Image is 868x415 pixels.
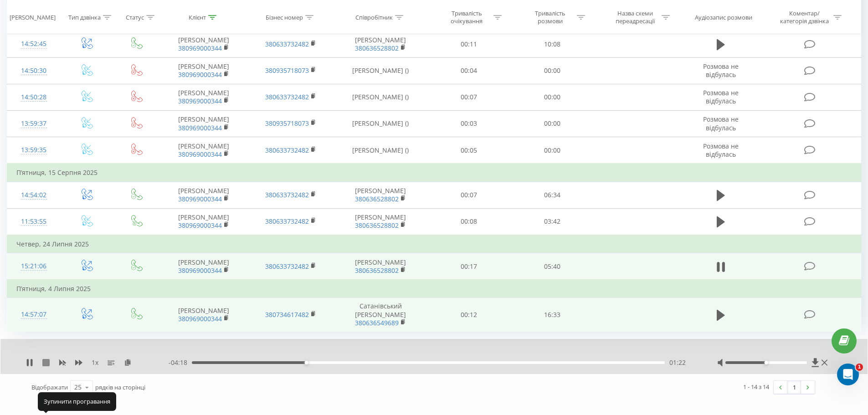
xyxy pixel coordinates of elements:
[305,361,308,364] div: Accessibility label
[160,182,247,208] td: [PERSON_NAME]
[427,182,511,208] td: 00:07
[511,208,594,235] td: 03:42
[334,31,427,57] td: [PERSON_NAME]
[355,13,393,21] div: Співробітник
[265,40,309,48] a: 380633732482
[427,110,511,137] td: 00:03
[427,253,511,280] td: 00:17
[16,115,51,133] div: 13:59:37
[334,110,427,137] td: [PERSON_NAME] ()
[16,257,51,275] div: 15:21:06
[16,62,51,80] div: 14:50:30
[334,298,427,332] td: Сатанівський [PERSON_NAME]
[265,66,309,75] a: 380935718073
[442,10,491,25] div: Тривалість очікування
[511,182,594,208] td: 06:34
[695,13,752,21] div: Аудіозапис розмови
[355,195,399,203] a: 380636528802
[355,318,399,327] a: 380636549689
[7,235,861,253] td: Четвер, 24 Липня 2025
[511,137,594,164] td: 00:00
[160,84,247,110] td: [PERSON_NAME]
[265,119,309,128] a: 380935718073
[178,195,222,203] a: 380969000344
[178,150,222,159] a: 380969000344
[16,186,51,204] div: 14:54:02
[126,13,144,21] div: Статус
[334,137,427,164] td: [PERSON_NAME] ()
[7,164,861,182] td: П’ятниця, 15 Серпня 2025
[16,35,51,53] div: 14:52:45
[334,182,427,208] td: [PERSON_NAME]
[787,381,801,394] a: 1
[355,44,399,52] a: 380636528802
[355,266,399,275] a: 380636528802
[669,358,686,367] span: 01:22
[334,253,427,280] td: [PERSON_NAME]
[334,84,427,110] td: [PERSON_NAME] ()
[31,383,68,391] span: Відображати
[265,310,309,319] a: 380734617482
[778,10,831,25] div: Коментар/категорія дзвінка
[743,382,769,391] div: 1 - 14 з 14
[611,10,659,25] div: Назва схеми переадресації
[837,364,859,385] iframe: Intercom live chat
[764,361,768,364] div: Accessibility label
[169,358,192,367] span: - 04:18
[265,92,309,101] a: 380633732482
[334,57,427,84] td: [PERSON_NAME] ()
[16,306,51,323] div: 14:57:07
[10,13,56,21] div: [PERSON_NAME]
[355,221,399,230] a: 380636528802
[178,44,222,52] a: 380969000344
[526,10,575,25] div: Тривалість розмови
[427,208,511,235] td: 00:08
[511,84,594,110] td: 00:00
[160,253,247,280] td: [PERSON_NAME]
[68,13,101,21] div: Тип дзвінка
[74,383,82,392] div: 25
[178,70,222,79] a: 380969000344
[178,123,222,132] a: 380969000344
[160,31,247,57] td: [PERSON_NAME]
[178,266,222,275] a: 380969000344
[703,88,739,105] span: Розмова не відбулась
[16,88,51,106] div: 14:50:28
[427,298,511,332] td: 00:12
[703,142,739,159] span: Розмова не відбулась
[160,298,247,332] td: [PERSON_NAME]
[16,141,51,159] div: 13:59:35
[265,262,309,271] a: 380633732482
[511,298,594,332] td: 16:33
[427,57,511,84] td: 00:04
[334,208,427,235] td: [PERSON_NAME]
[427,31,511,57] td: 00:11
[427,137,511,164] td: 00:05
[189,13,206,21] div: Клієнт
[95,383,145,391] span: рядків на сторінці
[511,57,594,84] td: 00:00
[703,115,739,132] span: Розмова не відбулась
[265,190,309,199] a: 380633732482
[160,208,247,235] td: [PERSON_NAME]
[511,110,594,137] td: 00:00
[178,221,222,230] a: 380969000344
[38,392,116,410] div: Зупинити програвання
[511,31,594,57] td: 10:08
[178,314,222,323] a: 380969000344
[511,253,594,280] td: 05:40
[703,62,739,79] span: Розмова не відбулась
[7,280,861,298] td: П’ятниця, 4 Липня 2025
[160,57,247,84] td: [PERSON_NAME]
[160,110,247,137] td: [PERSON_NAME]
[856,364,863,371] span: 1
[266,13,303,21] div: Бізнес номер
[265,146,309,154] a: 380633732482
[92,358,98,367] span: 1 x
[427,84,511,110] td: 00:07
[265,217,309,225] a: 380633732482
[178,97,222,105] a: 380969000344
[16,213,51,231] div: 11:53:55
[160,137,247,164] td: [PERSON_NAME]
